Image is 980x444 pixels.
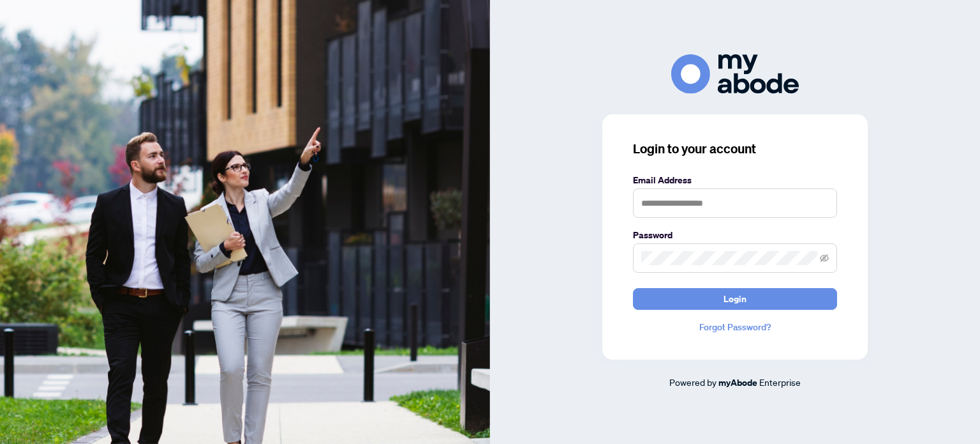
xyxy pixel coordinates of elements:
[724,289,746,309] span: Login
[820,254,829,263] span: eye-invisible
[759,376,801,388] span: Enterprise
[633,173,837,187] label: Email Address
[633,288,837,310] button: Login
[669,376,716,388] span: Powered by
[718,376,757,390] a: myAbode
[633,320,837,334] a: Forgot Password?
[633,140,837,158] h3: Login to your account
[671,54,799,93] img: ma-logo
[633,228,837,242] label: Password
